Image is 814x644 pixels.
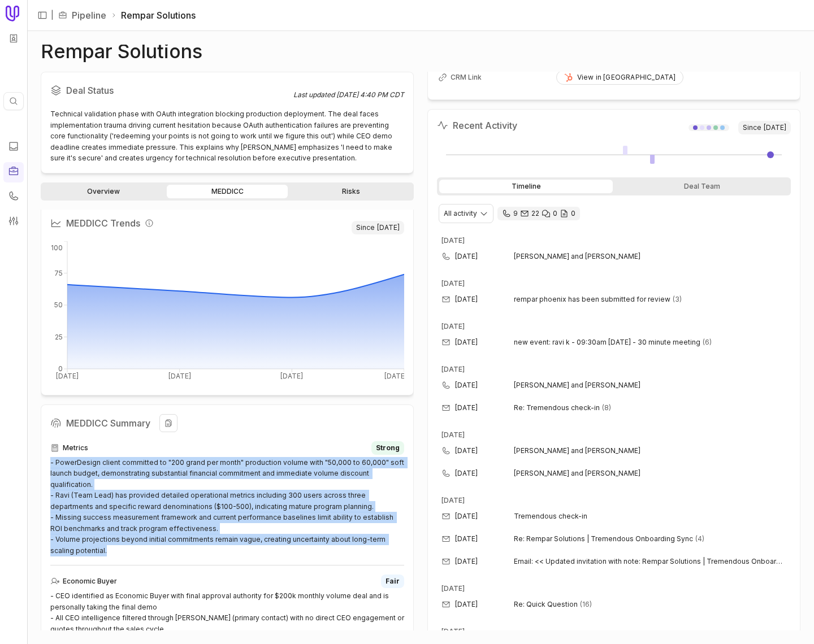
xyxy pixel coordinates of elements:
[455,534,478,543] time: [DATE]
[514,600,578,609] span: Re: Quick Question
[43,185,164,198] a: Overview
[441,627,465,636] time: [DATE]
[293,90,404,99] div: Last updated
[455,469,478,478] time: [DATE]
[41,45,202,58] h1: Rempar Solutions
[441,365,465,373] time: [DATE]
[50,414,404,432] h2: MEDDICC Summary
[455,600,478,609] time: [DATE]
[455,338,478,347] time: [DATE]
[451,73,482,82] span: CRM Link
[514,252,773,261] span: [PERSON_NAME] and [PERSON_NAME]
[514,512,587,521] span: Tremendous check-in
[384,371,407,380] tspan: [DATE]
[455,446,478,455] time: [DATE]
[455,295,478,304] time: [DATE]
[439,180,613,193] div: Timeline
[556,70,683,85] a: View in [GEOGRAPHIC_DATA]
[377,223,400,232] time: [DATE]
[168,371,191,380] tspan: [DATE]
[280,371,303,380] tspan: [DATE]
[514,557,786,566] span: Email: << Updated invitation with note: Rempar Solutions | Tremendous Onboarding Sync @ Every 2 w...
[386,577,400,586] span: Fair
[50,108,404,164] div: Technical validation phase with OAuth integration blocking production deployment. The deal faces ...
[437,119,517,132] h2: Recent Activity
[441,584,465,593] time: [DATE]
[514,534,693,543] span: Re: Rempar Solutions | Tremendous Onboarding Sync
[514,403,600,412] span: Re: Tremendous check-in
[54,301,63,309] tspan: 50
[703,338,712,347] span: 6 emails in thread
[497,207,580,220] div: 9 calls and 22 email threads
[455,381,478,390] time: [DATE]
[564,73,676,82] div: View in [GEOGRAPHIC_DATA]
[51,8,54,22] span: |
[441,236,465,245] time: [DATE]
[514,381,773,390] span: [PERSON_NAME] and [PERSON_NAME]
[580,600,592,609] span: 16 emails in thread
[455,252,478,261] time: [DATE]
[50,81,293,99] h2: Deal Status
[455,512,478,521] time: [DATE]
[615,180,789,193] div: Deal Team
[514,469,773,478] span: [PERSON_NAME] and [PERSON_NAME]
[376,443,400,452] span: Strong
[514,446,773,455] span: [PERSON_NAME] and [PERSON_NAME]
[695,534,704,543] span: 4 emails in thread
[352,221,404,234] span: Since
[441,279,465,288] time: [DATE]
[54,268,63,277] tspan: 75
[111,8,196,22] li: Rempar Solutions
[602,403,611,412] span: 8 emails in thread
[455,557,478,566] time: [DATE]
[56,371,79,380] tspan: [DATE]
[51,243,63,252] tspan: 100
[34,7,51,24] button: Expand sidebar
[58,364,63,373] tspan: 0
[514,295,670,304] span: rempar phoenix has been submitted for review
[764,123,786,132] time: [DATE]
[673,295,682,304] span: 3 emails in thread
[514,338,700,347] span: new event: ravi k - 09:30am [DATE] - 30 minute meeting
[50,457,404,556] div: - PowerDesign client committed to "200 grand per month" production volume with "50,000 to 60,000"...
[50,575,404,588] div: Economic Buyer
[5,30,22,47] button: Workspace
[455,403,478,412] time: [DATE]
[441,430,465,439] time: [DATE]
[50,214,352,232] h2: MEDDICC Trends
[336,90,404,99] time: [DATE] 4:40 PM CDT
[72,8,106,22] a: Pipeline
[738,121,791,134] span: Since
[167,185,288,198] a: MEDDICC
[55,332,63,341] tspan: 25
[50,441,404,455] div: Metrics
[441,496,465,504] time: [DATE]
[441,322,465,330] time: [DATE]
[290,185,412,198] a: Risks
